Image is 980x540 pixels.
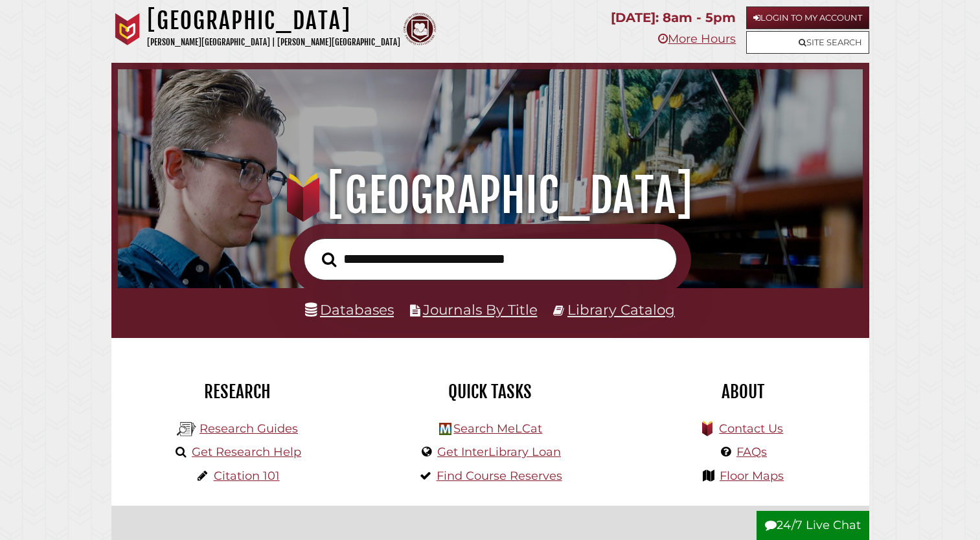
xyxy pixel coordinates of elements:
[746,31,869,54] a: Site Search
[177,420,196,439] img: Hekman Library Logo
[736,445,767,459] a: FAQs
[199,422,298,436] a: Research Guides
[626,381,860,403] h2: About
[315,249,343,271] button: Search
[322,251,336,267] i: Search
[147,35,400,50] p: [PERSON_NAME][GEOGRAPHIC_DATA] | [PERSON_NAME][GEOGRAPHIC_DATA]
[404,13,436,45] img: Calvin Theological Seminary
[147,6,400,35] h1: [GEOGRAPHIC_DATA]
[305,301,394,318] a: Databases
[437,469,562,483] a: Find Course Reserves
[453,422,542,436] a: Search MeLCat
[437,445,561,459] a: Get InterLibrary Loan
[374,381,607,403] h2: Quick Tasks
[192,445,301,459] a: Get Research Help
[214,469,280,483] a: Citation 101
[658,32,736,46] a: More Hours
[719,422,783,436] a: Contact Us
[132,167,848,224] h1: [GEOGRAPHIC_DATA]
[611,6,736,29] p: [DATE]: 8am - 5pm
[567,301,675,318] a: Library Catalog
[720,469,784,483] a: Floor Maps
[746,6,869,29] a: Login to My Account
[439,423,451,435] img: Hekman Library Logo
[111,13,144,45] img: Calvin University
[423,301,538,318] a: Journals By Title
[121,381,354,403] h2: Research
